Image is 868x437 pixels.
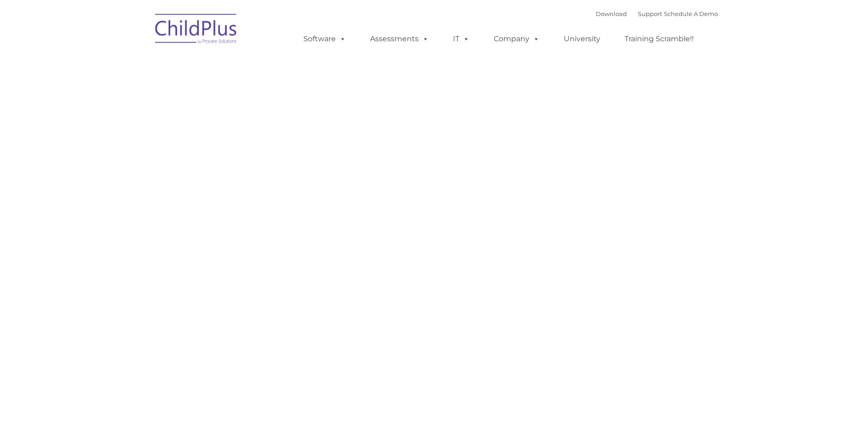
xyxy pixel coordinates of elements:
[596,10,718,17] font: |
[444,30,479,48] a: IT
[485,30,549,48] a: Company
[664,10,718,17] a: Schedule A Demo
[638,10,662,17] a: Support
[615,30,703,48] a: Training Scramble!!
[596,10,627,17] a: Download
[294,30,355,48] a: Software
[151,7,242,53] img: ChildPlus by Procare Solutions
[555,30,609,48] a: University
[361,30,438,48] a: Assessments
